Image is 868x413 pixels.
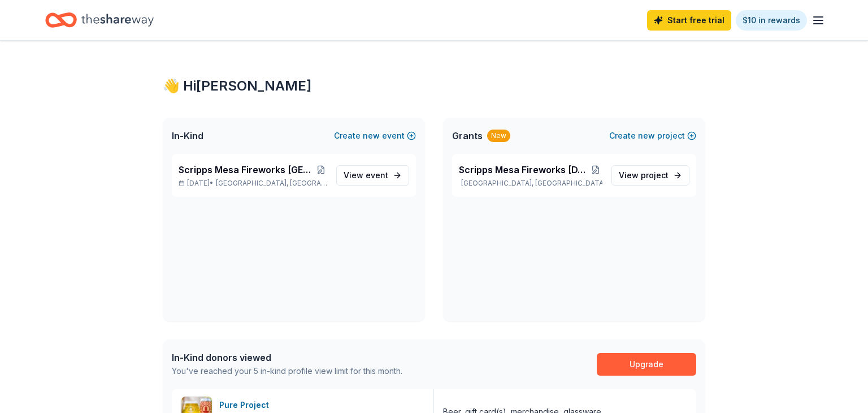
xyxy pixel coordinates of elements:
span: Grants [452,129,483,143]
span: new [638,129,655,143]
div: In-Kind donors viewed [172,351,402,364]
span: event [366,170,388,180]
div: 👋 Hi [PERSON_NAME] [163,77,705,95]
span: project [641,170,669,180]
span: [GEOGRAPHIC_DATA], [GEOGRAPHIC_DATA] [216,179,327,188]
div: Pure Project [219,398,274,412]
p: [DATE] • [179,179,327,188]
p: [GEOGRAPHIC_DATA], [GEOGRAPHIC_DATA] [459,179,602,188]
div: You've reached your 5 in-kind profile view limit for this month. [172,364,402,378]
span: In-Kind [172,129,203,143]
a: Home [45,7,154,33]
span: Scripps Mesa Fireworks [GEOGRAPHIC_DATA] Fair Booth [179,163,315,177]
a: View event [336,165,409,186]
button: Createnewevent [334,129,416,143]
a: View project [611,165,689,186]
button: Createnewproject [609,129,696,143]
span: View [619,169,669,182]
a: Start free trial [647,10,731,31]
span: Scripps Mesa Fireworks [DATE] Fireworks Show [459,163,589,177]
div: New [487,130,510,142]
span: new [363,129,380,143]
span: View [344,169,388,182]
a: $10 in rewards [736,10,807,31]
a: Upgrade [597,353,696,376]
